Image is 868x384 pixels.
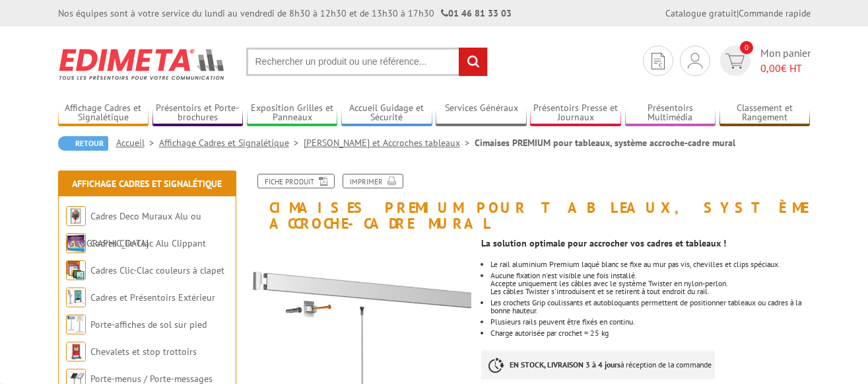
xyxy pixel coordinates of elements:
a: Cadres Deco Muraux Alu ou [GEOGRAPHIC_DATA] [66,210,201,249]
a: Affichage Cadres et Signalétique [159,137,304,149]
li: Charge autorisée par crochet = 25 kg [490,329,810,337]
img: devis rapide [651,53,665,69]
img: Porte-affiches de sol sur pied [66,315,86,334]
a: Imprimer [343,174,403,188]
p: Aucune fixation n'est visible une fois installé. [490,272,810,280]
a: Présentoirs et Porte-brochures [152,102,244,124]
input: Rechercher un produit ou une référence... [246,48,488,76]
div: | [665,7,811,20]
a: Affichage Cadres et Signalétique [58,102,149,124]
a: Cadres et Présentoirs Extérieur [90,291,215,303]
a: Présentoirs Multimédia [625,102,716,124]
a: Porte-affiches de sol sur pied [90,319,207,330]
img: Cadres Clic-Clac couleurs à clapet [66,260,86,280]
a: Affichage Cadres et Signalétique [72,178,222,190]
a: Accueil Guidage et Sécurité [341,102,432,124]
img: Edimeta [58,40,226,89]
a: Catalogue gratuit [665,7,737,19]
a: Fiche produit [257,174,335,188]
li: Les crochets Grip coulissants et autobloquants permettent de positionner tableaux ou cadres à la ... [490,299,810,315]
img: Cadres Deco Muraux Alu ou Bois [66,206,86,226]
span: 0,00 [760,61,781,75]
p: Les câbles Twister s'introduisent et se retirent à tout endroit du rail. [490,288,810,295]
img: Cadres et Présentoirs Extérieur [66,288,86,307]
span: € HT [760,61,811,76]
a: Chevalets et stop trottoirs [90,346,197,358]
a: [PERSON_NAME] et Accroches tableaux [304,137,475,149]
a: Services Généraux [436,102,527,124]
h1: Cimaises PREMIUM pour tableaux, système accroche-cadre mural [240,174,820,231]
strong: La solution optimale pour accrocher vos cadres et tableaux ! [481,237,726,249]
a: Exposition Grilles et Panneaux [247,102,338,124]
a: Retour [58,136,108,151]
a: Cadres Clic-Clac couleurs à clapet [90,264,224,276]
a: Présentoirs Presse et Journaux [530,102,621,124]
strong: EN STOCK, LIVRAISON 3 à 4 jours [510,360,620,369]
span: 0 [740,41,753,54]
p: Accepte uniquement les câbles avec le système Twister en nylon-perlon. [490,280,810,288]
span: Mon panier [760,46,811,76]
a: devis rapide 0 Mon panier 0,00€ HT [717,46,811,76]
p: Le rail aluminium Premium laqué blanc se fixe au mur pas vis, chevilles et clips spéciaux. [490,260,810,268]
a: Commande rapide [739,7,811,19]
input: rechercher [459,48,487,76]
li: Plusieurs rails peuvent être fixés en continu. [490,318,810,326]
a: Accueil [116,137,159,149]
strong: 01 46 81 33 03 [441,7,512,19]
li: Cimaises PREMIUM pour tableaux, système accroche-cadre mural [475,136,735,149]
img: Chevalets et stop trottoirs [66,342,86,362]
p: à réception de la commande [481,350,715,379]
img: devis rapide [688,53,702,69]
a: Classement et Rangement [719,102,811,124]
img: devis rapide [725,54,745,69]
div: Nos équipes sont à votre service du lundi au vendredi de 8h30 à 12h30 et de 13h30 à 17h30 [58,7,512,20]
a: Cadres Clic-Clac Alu Clippant [90,237,206,249]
